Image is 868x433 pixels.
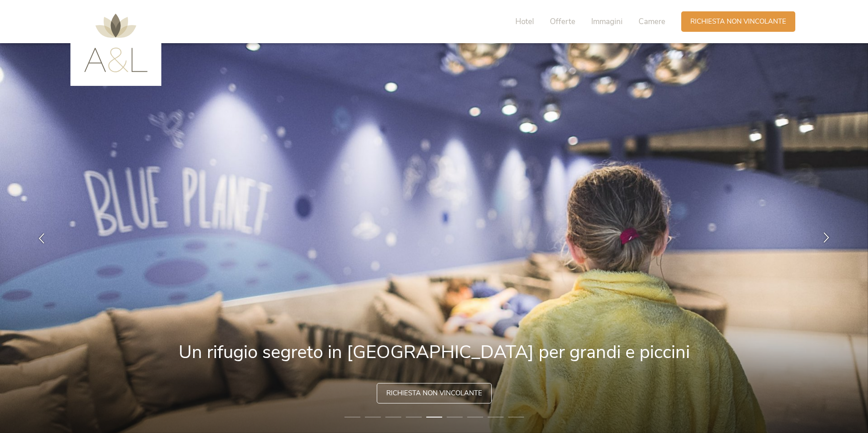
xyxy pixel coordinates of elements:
span: Hotel [515,16,534,27]
span: Offerte [550,16,575,27]
span: Richiesta non vincolante [690,17,786,26]
span: Immagini [591,16,623,27]
span: Richiesta non vincolante [386,388,482,398]
img: AMONTI & LUNARIS Wellnessresort [84,14,148,72]
span: Camere [639,16,665,27]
